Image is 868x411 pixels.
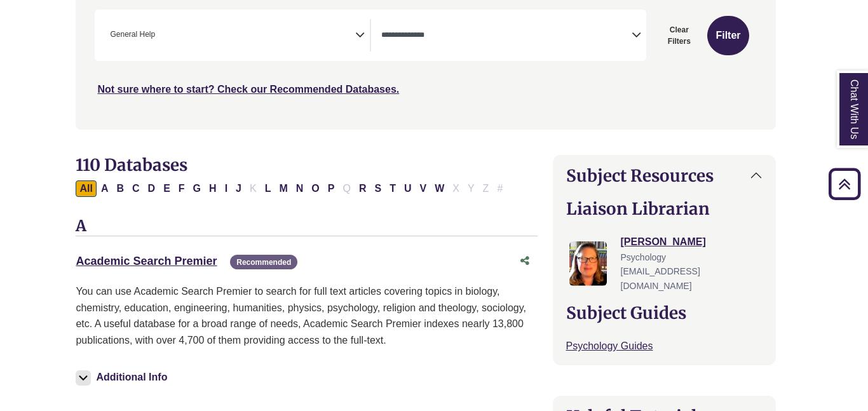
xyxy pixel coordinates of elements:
[205,180,220,197] button: Filter Results H
[707,16,749,55] button: Submit for Search Results
[221,180,231,197] button: Filter Results I
[292,180,308,197] button: Filter Results N
[824,175,865,192] a: Back to Top
[230,255,297,269] span: Recommended
[621,236,706,247] a: [PERSON_NAME]
[158,31,163,41] textarea: Search
[370,180,385,197] button: Filter Results S
[76,255,217,267] a: Academic Search Premier
[386,180,400,197] button: Filter Results T
[308,180,323,197] button: Filter Results O
[566,340,653,351] a: Psychology Guides
[97,84,399,95] a: Not sure where to start? Check our Recommended Databases.
[431,180,448,197] button: Filter Results W
[512,249,538,273] button: Share this database
[400,180,416,197] button: Filter Results U
[76,283,537,348] p: You can use Academic Search Premier to search for full text articles covering topics in biology, ...
[76,368,171,386] button: Additional Info
[569,241,607,286] img: Jessica Moore
[76,180,96,197] button: All
[566,303,763,323] h2: Subject Guides
[110,29,155,41] span: General Help
[189,180,205,197] button: Filter Results G
[159,180,174,197] button: Filter Results E
[381,31,632,41] textarea: Search
[112,180,128,197] button: Filter Results B
[76,154,187,175] span: 110 Databases
[621,252,667,262] span: Psychology
[76,182,508,193] div: Alpha-list to filter by first letter of database name
[76,217,537,236] h3: A
[275,180,291,197] button: Filter Results M
[175,180,189,197] button: Filter Results F
[621,266,700,290] span: [EMAIL_ADDRESS][DOMAIN_NAME]
[654,16,705,55] button: Clear Filters
[355,180,370,197] button: Filter Results R
[261,180,275,197] button: Filter Results L
[553,156,775,196] button: Subject Resources
[566,199,763,219] h2: Liaison Librarian
[416,180,430,197] button: Filter Results V
[128,180,144,197] button: Filter Results C
[144,180,159,197] button: Filter Results D
[97,180,112,197] button: Filter Results A
[105,29,155,41] li: General Help
[324,180,339,197] button: Filter Results P
[232,180,245,197] button: Filter Results J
